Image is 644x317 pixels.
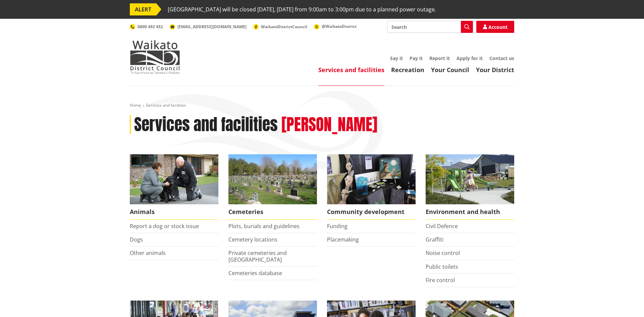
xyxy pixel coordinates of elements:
a: [EMAIL_ADDRESS][DOMAIN_NAME] [170,24,247,30]
a: Dogs [130,236,143,243]
span: Animals [130,204,218,220]
a: Private cemeteries and [GEOGRAPHIC_DATA] [228,249,287,263]
span: Community development [327,204,416,220]
span: ALERT [130,3,156,15]
input: Search input [387,21,473,33]
span: [EMAIL_ADDRESS][DOMAIN_NAME] [177,24,247,30]
a: Say it [390,55,403,61]
span: WaikatoDistrictCouncil [261,24,307,30]
a: WaikatoDistrictCouncil [253,24,307,30]
a: Funding [327,222,347,230]
span: [GEOGRAPHIC_DATA] will be closed [DATE], [DATE] from 9:00am to 3:00pm due to a planned power outage. [168,3,436,15]
span: Environment and health [426,204,514,220]
a: Recreation [391,66,424,74]
h1: Services and facilities [134,115,278,135]
a: Huntly Cemetery Cemeteries [228,154,317,220]
a: Account [476,21,514,33]
a: Civil Defence [426,222,458,230]
a: Report it [429,55,450,61]
a: Graffiti [426,236,443,243]
img: Huntly Cemetery [228,154,317,204]
a: Contact us [489,55,514,61]
a: Apply for it [457,55,483,61]
a: Waikato District Council Animal Control team Animals [130,154,218,220]
a: Public toilets [426,263,458,270]
img: Waikato District Council - Te Kaunihera aa Takiwaa o Waikato [130,40,180,74]
span: Services and facilities [146,102,186,108]
span: Cemeteries [228,204,317,220]
a: Your Council [431,66,469,74]
img: New housing in Pokeno [426,154,514,204]
a: Cemetery locations [228,236,277,243]
span: @WaikatoDistrict [322,23,357,29]
a: Other animals [130,249,166,257]
a: Services and facilities [318,66,384,74]
a: @WaikatoDistrict [314,23,357,29]
a: Your District [476,66,514,74]
a: Noise control [426,249,460,257]
a: New housing in Pokeno Environment and health [426,154,514,220]
a: Matariki Travelling Suitcase Art Exhibition Community development [327,154,416,220]
span: 0800 492 452 [138,24,163,30]
h2: [PERSON_NAME] [281,115,377,135]
img: Animal Control [130,154,218,204]
img: Matariki Travelling Suitcase Art Exhibition [327,154,416,204]
a: Pay it [410,55,423,61]
a: 0800 492 452 [130,24,163,30]
a: Home [130,102,141,108]
a: Cemeteries database [228,269,282,277]
a: Report a dog or stock issue [130,222,199,230]
nav: breadcrumb [130,103,514,108]
a: Placemaking [327,236,359,243]
a: Plots, burials and guidelines [228,222,300,230]
a: Fire control [426,276,455,284]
